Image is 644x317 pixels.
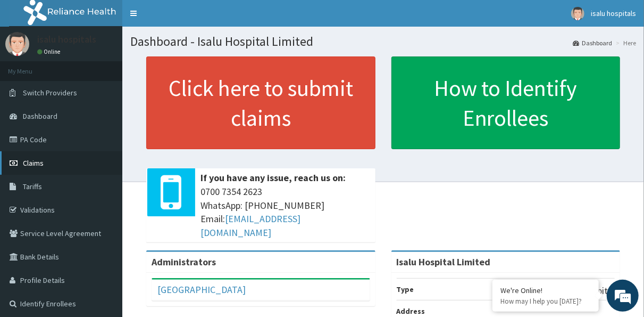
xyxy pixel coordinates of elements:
[200,172,346,184] b: If you have any issue, reach us on:
[37,35,96,44] p: isalu hospitals
[37,48,63,55] a: Online
[200,213,300,239] a: [EMAIL_ADDRESS][DOMAIN_NAME]
[23,111,57,121] span: Dashboard
[157,283,246,296] a: [GEOGRAPHIC_DATA]
[571,7,584,20] img: User Image
[591,9,636,18] span: isalu hospitals
[152,256,216,268] b: Administrators
[500,297,591,306] p: How may I help you today?
[613,38,636,47] li: Here
[397,306,425,316] b: Address
[146,56,375,149] a: Click here to submit claims
[397,256,491,268] strong: Isalu Hospital Limited
[130,35,636,48] h1: Dashboard - Isalu Hospital Limited
[500,286,591,295] div: We're Online!
[23,158,44,168] span: Claims
[391,56,621,149] a: How to Identify Enrollees
[23,88,77,97] span: Switch Providers
[23,182,42,191] span: Tariffs
[397,285,414,294] b: Type
[200,185,370,240] span: 0700 7354 2623 WhatsApp: [PHONE_NUMBER] Email:
[573,38,612,47] a: Dashboard
[5,32,29,56] img: User Image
